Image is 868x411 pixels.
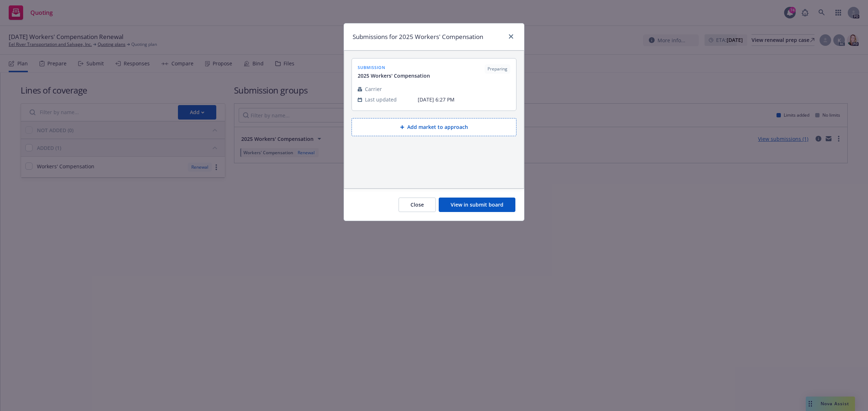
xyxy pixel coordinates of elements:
[488,66,507,72] span: Preparing
[399,198,436,212] button: Close
[507,32,515,41] a: close
[352,118,516,136] button: Add market to approach
[358,64,430,70] span: submission
[358,72,430,79] span: 2025 Workers' Compensation
[439,198,515,212] button: View in submit board
[353,32,483,42] h1: Submissions for 2025 Workers' Compensation
[418,96,510,103] span: [DATE] 6:27 PM
[365,96,397,103] span: Last updated
[365,85,382,93] span: Carrier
